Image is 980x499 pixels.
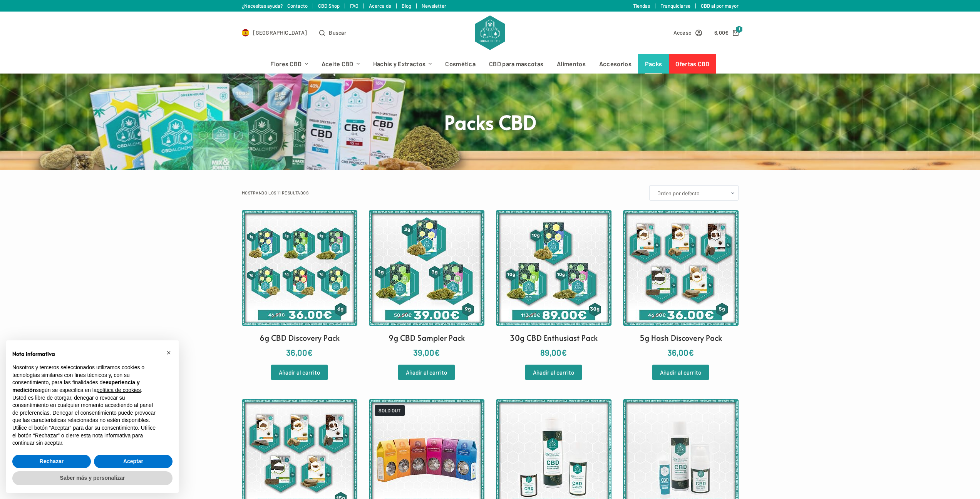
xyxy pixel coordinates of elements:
a: Añade “30g CBD Enthusiast Pack” a tu carrito [525,365,582,380]
a: Hachís y Extractos [366,54,439,74]
select: Pedido de la tienda [649,185,739,201]
h2: 5g Hash Discovery Pack [640,332,722,343]
a: Tiendas [633,3,650,9]
bdi: 36,00 [667,347,694,357]
a: Añade “6g CBD Discovery Pack” a tu carrito [271,365,328,380]
img: ES Flag [242,29,250,37]
bdi: 36,00 [286,347,313,357]
h2: 9g CBD Sampler Pack [389,332,465,343]
span: € [689,347,694,357]
a: Packs [638,54,669,74]
a: Aceite CBD [315,54,366,74]
strong: experiencia y medición [12,379,140,393]
span: × [166,348,171,357]
a: Alimentos [550,54,593,74]
a: CBD para mascotas [482,54,550,74]
a: Cosmética [439,54,482,74]
a: Añade “5g Hash Discovery Pack” a tu carrito [652,365,709,380]
h1: Packs CBD [346,109,635,134]
a: 5g Hash Discovery Pack 36,00€ [623,210,739,359]
p: Usted es libre de otorgar, denegar o revocar su consentimiento en cualquier momento accediendo al... [12,394,160,424]
bdi: 89,00 [540,347,567,357]
span: € [434,347,440,357]
a: FAQ [350,3,358,9]
nav: Menú de cabecera [264,54,716,74]
span: € [561,347,567,357]
h2: 6g CBD Discovery Pack [260,332,340,343]
a: Añade “9g CBD Sampler Pack” a tu carrito [398,365,455,380]
a: ¿Necesitas ayuda? Contacto [242,3,308,9]
h2: 30g CBD Enthusiast Pack [510,332,598,343]
img: CBD Alchemy [475,15,505,50]
p: Utilice el botón “Aceptar” para dar su consentimiento. Utilice el botón “Rechazar” o cierre esta ... [12,424,160,447]
span: Buscar [329,28,346,37]
a: CBD Shop [318,3,340,9]
span: 1 [736,26,743,33]
a: CBD al por mayor [701,3,739,9]
a: 30g CBD Enthusiast Pack 89,00€ [496,210,611,359]
a: Franquiciarse [660,3,690,9]
a: Blog [402,3,411,9]
button: Abrir formulario de búsqueda [319,28,346,37]
span: Acceso [673,28,692,37]
a: Flores CBD [264,54,315,74]
span: € [307,347,313,357]
span: [GEOGRAPHIC_DATA] [253,28,307,37]
p: Nosotros y terceros seleccionados utilizamos cookies o tecnologías similares con fines técnicos y... [12,364,160,394]
span: € [725,29,729,36]
button: Cerrar esta nota informativa [162,347,175,359]
a: política de cookies [97,387,141,393]
a: 6g CBD Discovery Pack 36,00€ [242,210,357,359]
h2: Nota informativa [12,350,160,358]
a: Ofertas CBD [669,54,716,74]
button: Saber más y personalizar [12,471,173,485]
a: Acceso [673,28,702,37]
a: Carro de compra [714,28,738,37]
a: Acerca de [369,3,391,9]
a: Select Country [242,28,307,37]
button: Rechazar [12,455,91,469]
a: 9g CBD Sampler Pack 39,00€ [369,210,484,359]
bdi: 6,00 [714,29,729,36]
button: Aceptar [94,455,173,469]
bdi: 39,00 [413,347,440,357]
p: Mostrando los 11 resultados [242,189,309,196]
a: Newsletter [422,3,446,9]
span: SOLD OUT [375,405,405,416]
a: Accesorios [592,54,638,74]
